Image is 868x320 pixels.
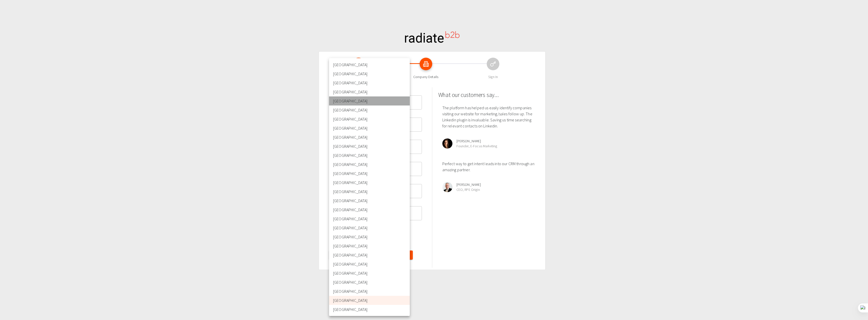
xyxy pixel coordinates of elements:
[329,105,410,115] li: [GEOGRAPHIC_DATA]
[329,251,410,260] li: [GEOGRAPHIC_DATA]
[329,269,410,278] li: [GEOGRAPHIC_DATA]
[329,232,410,241] li: [GEOGRAPHIC_DATA]
[329,133,410,142] li: [GEOGRAPHIC_DATA]
[329,151,410,160] li: [GEOGRAPHIC_DATA]
[329,178,410,187] li: [GEOGRAPHIC_DATA]
[329,96,410,105] li: [GEOGRAPHIC_DATA]
[329,296,410,305] li: [GEOGRAPHIC_DATA]
[329,142,410,151] li: [GEOGRAPHIC_DATA]
[329,241,410,251] li: [GEOGRAPHIC_DATA]
[329,60,410,69] li: [GEOGRAPHIC_DATA]
[329,115,410,124] li: [GEOGRAPHIC_DATA]
[329,305,410,314] li: [GEOGRAPHIC_DATA]
[329,187,410,196] li: [GEOGRAPHIC_DATA]
[329,287,410,296] li: [GEOGRAPHIC_DATA]
[329,78,410,87] li: [GEOGRAPHIC_DATA]
[329,205,410,214] li: [GEOGRAPHIC_DATA]
[329,169,410,178] li: [GEOGRAPHIC_DATA]
[329,69,410,78] li: [GEOGRAPHIC_DATA]
[329,160,410,169] li: [GEOGRAPHIC_DATA]
[329,278,410,287] li: [GEOGRAPHIC_DATA]
[329,196,410,205] li: [GEOGRAPHIC_DATA]
[329,214,410,223] li: [GEOGRAPHIC_DATA]
[329,124,410,133] li: [GEOGRAPHIC_DATA]
[329,260,410,269] li: [GEOGRAPHIC_DATA]
[329,223,410,232] li: [GEOGRAPHIC_DATA]
[329,87,410,96] li: [GEOGRAPHIC_DATA]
